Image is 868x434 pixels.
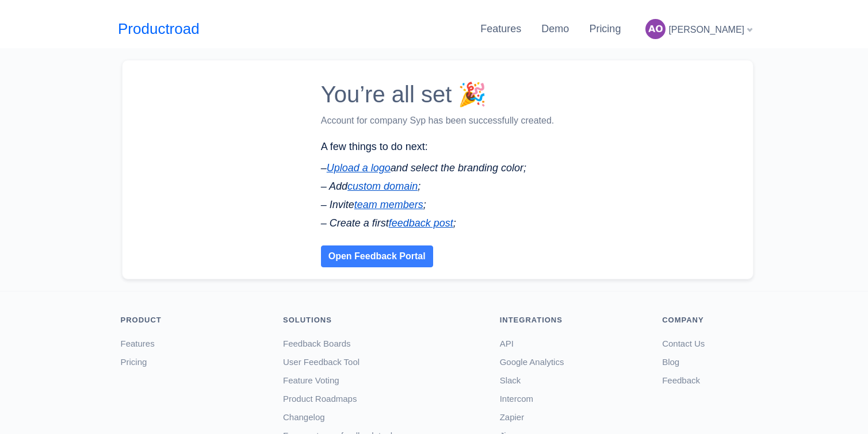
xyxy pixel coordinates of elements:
[645,19,666,39] img: Анастасия Ольховая userpic
[283,357,360,367] a: User Feedback Tool
[662,375,700,385] a: Feedback
[347,180,418,192] a: custom domain
[500,412,525,422] a: Zapier
[283,412,325,422] a: Changelog
[327,162,391,174] a: Upload a logo
[283,394,357,404] a: Product Roadmaps
[321,114,555,128] div: Account for company Syp has been successfully created.
[321,139,555,155] div: A few things to do next:
[283,375,339,385] a: Feature Voting
[118,18,200,40] a: Productroad
[121,314,266,326] div: Product
[500,357,564,367] a: Google Analytics
[668,25,744,34] span: [PERSON_NAME]
[321,80,555,108] h1: You’re all set 🎉
[121,339,155,348] a: Features
[500,314,645,326] div: Integrations
[321,179,555,194] div: – Add ;
[283,339,351,348] a: Feedback Boards
[354,199,423,210] a: team members
[500,394,533,404] a: Intercom
[389,217,453,229] a: feedback post
[662,357,679,367] a: Blog
[641,14,756,44] div: [PERSON_NAME]
[500,339,514,348] a: API
[321,197,555,213] div: – Invite ;
[589,23,621,34] a: Pricing
[541,23,569,34] a: Demo
[283,314,483,326] div: Solutions
[662,339,705,348] a: Contact Us
[321,160,555,176] div: – and select the branding color;
[500,375,521,385] a: Slack
[321,245,433,267] a: Open Feedback Portal
[480,23,521,34] a: Features
[662,314,753,326] div: Company
[121,357,147,367] a: Pricing
[321,216,555,231] div: – Create a first ;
